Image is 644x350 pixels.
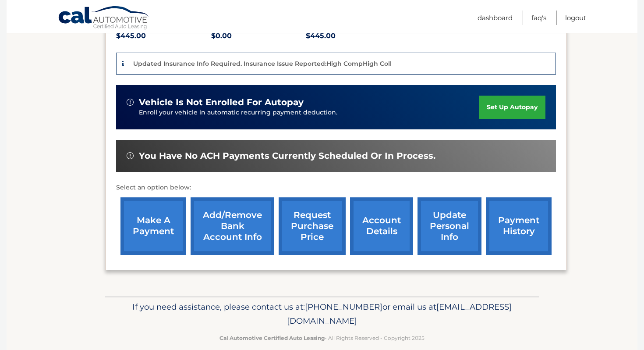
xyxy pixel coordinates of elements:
a: Add/Remove bank account info [191,197,274,255]
a: FAQ's [531,11,546,25]
p: $0.00 [211,30,306,42]
strong: Cal Automotive Certified Auto Leasing [219,335,325,341]
a: make a payment [120,197,186,255]
span: [PHONE_NUMBER] [305,302,382,312]
img: alert-white.svg [127,99,134,106]
p: Updated Insurance Info Required. Insurance Issue Reported:High CompHigh Coll [133,60,392,68]
span: You have no ACH payments currently scheduled or in process. [139,150,435,161]
p: If you need assistance, please contact us at: or email us at [111,300,533,328]
span: vehicle is not enrolled for autopay [139,97,304,108]
a: set up autopay [479,96,545,119]
p: $445.00 [116,30,211,42]
img: alert-white.svg [127,152,134,159]
a: request purchase price [279,197,346,255]
a: update personal info [418,197,481,255]
a: Logout [565,11,586,25]
a: payment history [486,197,552,255]
p: Select an option below: [116,182,556,193]
p: Enroll your vehicle in automatic recurring payment deduction. [139,108,479,118]
a: account details [350,197,413,255]
a: Cal Automotive [58,6,150,31]
p: $445.00 [306,30,401,42]
a: Dashboard [478,11,513,25]
p: - All Rights Reserved - Copyright 2025 [111,333,533,343]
